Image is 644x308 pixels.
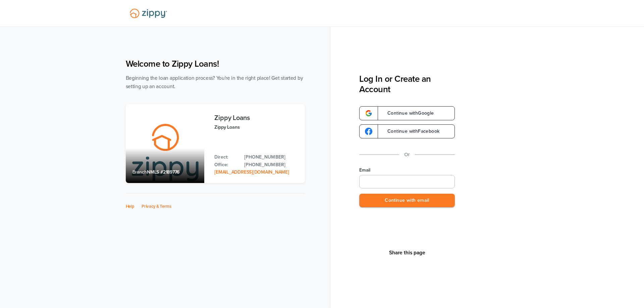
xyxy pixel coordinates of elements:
img: google-logo [365,110,372,117]
span: NMLS #2189776 [147,169,179,175]
a: Office Phone: 512-975-2947 [244,161,298,169]
input: Email Address [359,175,455,188]
span: Beginning the loan application process? You're in the right place! Get started by setting up an a... [126,75,303,89]
a: google-logoContinue withFacebook [359,124,455,138]
a: Help [126,204,135,209]
p: Office: [214,161,237,169]
button: Continue with email [359,194,455,207]
p: Direct: [214,153,237,161]
a: Privacy & Terms [142,204,171,209]
a: Email Address: zippyguide@zippymh.com [214,169,289,175]
label: Email [359,167,455,174]
span: Branch [132,169,147,175]
h3: Zippy Loans [214,114,298,122]
a: google-logoContinue withGoogle [359,106,455,120]
button: Share This Page [387,249,427,256]
span: Continue with Google [381,111,434,116]
p: Or [405,150,410,159]
img: google-logo [365,128,372,135]
h3: Log In or Create an Account [359,74,455,95]
p: Zippy Loans [214,123,298,131]
span: Continue with Facebook [381,129,439,134]
a: Direct Phone: 512-975-2947 [244,153,298,161]
img: Lender Logo [126,6,171,21]
h1: Welcome to Zippy Loans! [126,59,305,69]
